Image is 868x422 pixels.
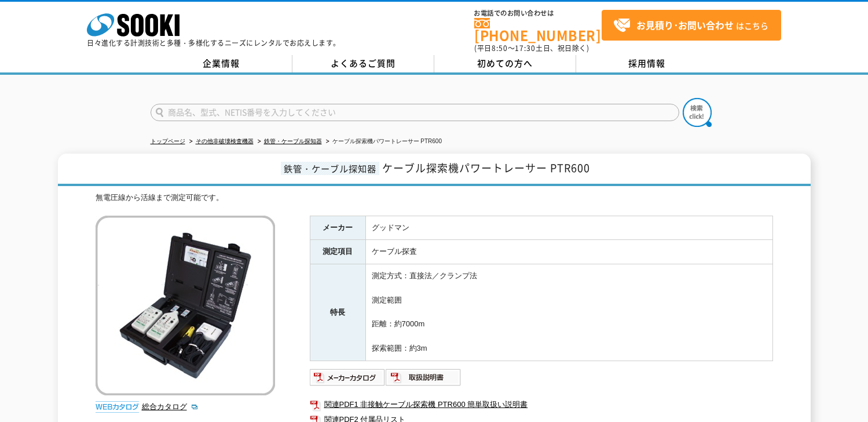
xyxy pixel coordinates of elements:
th: メーカー [310,216,365,240]
td: グッドマン [365,216,772,240]
span: はこちら [613,17,768,34]
span: 17:30 [515,43,536,53]
a: 初めての方へ [434,55,576,72]
strong: お見積り･お問い合わせ [636,18,734,32]
span: 8:50 [492,43,508,53]
p: 日々進化する計測技術と多種・多様化するニーズにレンタルでお応えします。 [87,39,340,46]
th: 測定項目 [310,240,365,264]
span: (平日 ～ 土日、祝日除く) [474,43,589,53]
a: よくあるご質問 [292,55,434,72]
span: 初めての方へ [477,57,533,70]
img: ケーブル探索機パワートレーサー PTR600 [96,216,275,395]
a: その他非破壊検査機器 [196,138,254,144]
a: [PHONE_NUMBER] [474,18,602,42]
img: webカタログ [96,401,139,413]
td: 測定方式：直接法／クランプ法 測定範囲 距離：約7000m 探索範囲：約3m [365,264,772,361]
a: 採用情報 [576,55,718,72]
a: 関連PDF1 非接触ケーブル探索機 PTR600 簡単取扱い説明書 [310,397,773,412]
span: ケーブル探索機パワートレーサー PTR600 [382,160,590,176]
img: 取扱説明書 [386,368,462,387]
a: 取扱説明書 [386,376,462,384]
img: btn_search.png [683,98,712,127]
span: 鉄管・ケーブル探知器 [281,162,379,175]
li: ケーブル探索機パワートレーサー PTR600 [324,136,442,148]
a: 鉄管・ケーブル探知器 [264,138,322,144]
input: 商品名、型式、NETIS番号を入力してください [151,104,679,121]
img: メーカーカタログ [310,368,386,387]
a: トップページ [151,138,185,144]
span: お電話でのお問い合わせは [474,10,602,17]
a: 企業情報 [151,55,292,72]
td: ケーブル探査 [365,240,772,264]
th: 特長 [310,264,365,361]
a: 総合カタログ [142,402,199,411]
a: メーカーカタログ [310,376,386,384]
a: お見積り･お問い合わせはこちら [602,10,781,41]
div: 無電圧線から活線まで測定可能です。 [96,192,773,204]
